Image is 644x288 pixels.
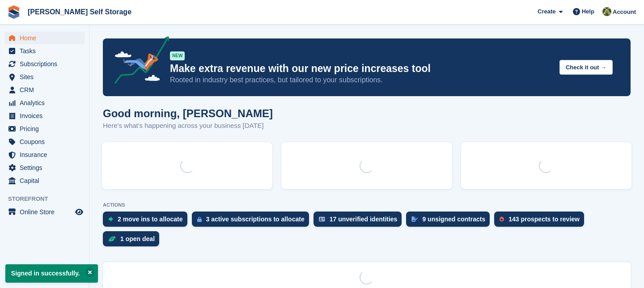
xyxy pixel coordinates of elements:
a: [PERSON_NAME] Self Storage [24,4,135,19]
div: 1 open deal [120,235,155,242]
a: menu [4,123,85,135]
span: Create [538,7,555,16]
img: Karl [602,7,611,16]
div: 9 unsigned contracts [422,216,485,223]
p: Signed in successfully. [5,264,98,283]
span: Sites [20,71,73,83]
a: menu [4,45,85,57]
button: Check it out → [559,60,613,75]
span: CRM [20,84,73,96]
span: Online Store [20,206,73,218]
img: contract_signature_icon-13c848040528278c33f63329250d36e43548de30e8caae1d1a13099fd9432cc5.svg [411,216,418,222]
img: move_ins_to_allocate_icon-fdf77a2bb77ea45bf5b3d319d69a93e2d87916cf1d5bf7949dd705db3b84f3ca.svg [108,216,113,222]
span: Pricing [20,123,73,135]
span: Home [20,32,73,44]
a: menu [4,136,85,148]
a: 2 move ins to allocate [103,212,192,231]
span: Invoices [20,110,73,122]
p: ACTIONS [103,202,631,208]
div: 143 prospects to review [508,216,580,223]
p: Make extra revenue with our new price increases tool [170,62,552,75]
span: Tasks [20,45,73,57]
span: Insurance [20,148,73,161]
div: 2 move ins to allocate [118,216,183,223]
a: 3 active subscriptions to allocate [192,212,314,231]
a: 17 unverified identities [314,212,407,231]
span: Settings [20,161,73,174]
a: menu [4,71,85,83]
a: menu [4,58,85,70]
div: 17 unverified identities [330,216,398,223]
a: menu [4,97,85,109]
span: Storefront [8,195,89,203]
span: Help [582,7,594,16]
img: verify_identity-adf6edd0f0f0b5bbfe63781bf79b02c33cf7c696d77639b501bdc392416b5a36.svg [319,216,325,222]
span: Subscriptions [20,58,73,70]
p: Rooted in industry best practices, but tailored to your subscriptions. [170,75,552,85]
img: active_subscription_to_allocate_icon-d502201f5373d7db506a760aba3b589e785aa758c864c3986d89f69b8ff3... [197,216,202,222]
div: NEW [170,51,185,60]
span: Analytics [20,97,73,109]
a: menu [4,110,85,122]
a: 9 unsigned contracts [406,212,494,231]
img: price-adjustments-announcement-icon-8257ccfd72463d97f412b2fc003d46551f7dbcb40ab6d574587a9cd5c0d94... [107,36,169,87]
a: menu [4,206,85,218]
span: Account [613,8,636,17]
a: 143 prospects to review [494,212,589,231]
img: deal-1b604bf984904fb50ccaf53a9ad4b4a5d6e5aea283cecdc64d6e3604feb123c2.svg [108,236,116,242]
div: 3 active subscriptions to allocate [206,216,305,223]
span: Capital [20,174,73,187]
img: stora-icon-8386f47178a22dfd0bd8f6a31ec36ba5ce8667c1dd55bd0f319d3a0aa187defe.svg [7,5,21,19]
a: 1 open deal [103,231,164,251]
h1: Good morning, [PERSON_NAME] [103,107,273,119]
a: menu [4,148,85,161]
a: menu [4,161,85,174]
img: prospect-51fa495bee0391a8d652442698ab0144808aea92771e9ea1ae160a38d050c398.svg [500,216,504,222]
a: menu [4,84,85,96]
span: Coupons [20,136,73,148]
a: menu [4,174,85,187]
a: menu [4,32,85,44]
p: Here's what's happening across your business [DATE] [103,121,273,131]
a: Preview store [74,207,85,217]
